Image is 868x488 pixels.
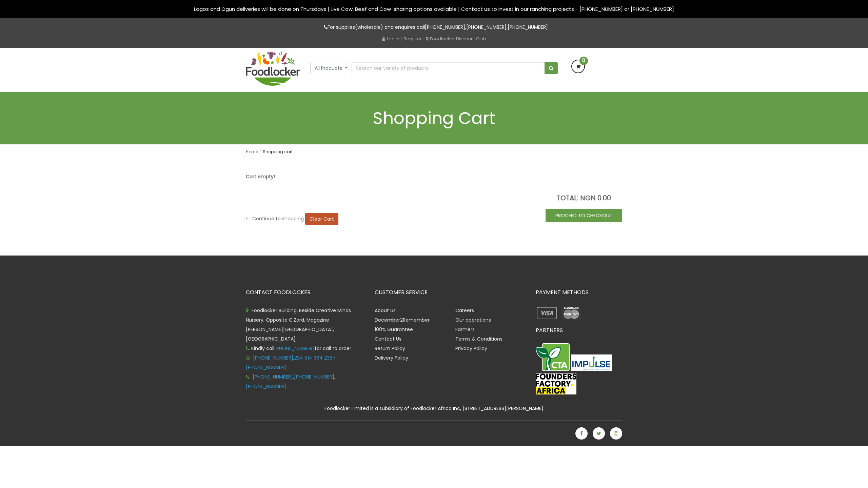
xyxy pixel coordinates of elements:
span: | [401,35,402,42]
input: Search our variety of products [352,62,545,74]
a: Foodlocker Discount Club [426,36,486,42]
img: Impulse [571,354,612,371]
img: FFA [536,373,576,394]
a: Privacy Policy [455,345,487,352]
a: 234 814 364 2387 [294,354,336,361]
a: Careers [455,307,474,314]
a: Clear Cart [305,213,338,225]
h3: PAYMENT METHODS [536,289,622,296]
a: Register [403,36,422,42]
a: [PHONE_NUMBER] [425,24,465,30]
span: , , [246,373,335,390]
a: December2Remember [375,317,430,323]
p: TOTAL: NGN 0.00 [546,194,622,202]
button: All Products [310,62,352,74]
span: | [423,35,425,42]
span: Foodlocker Building, Beside Creative Minds Nursery, Opposite C.Zard, Magazine [PERSON_NAME][GEOGR... [246,307,351,342]
a: [PHONE_NUMBER] [274,345,315,352]
a: Return Policy [375,345,405,352]
img: CTA [536,343,570,371]
a: [PHONE_NUMBER] [246,383,286,390]
a: Continue to shopping [246,215,305,222]
a: [PHONE_NUMBER] [294,373,334,380]
img: payment [560,306,583,321]
a: About Us [375,307,396,314]
span: Kindly call for call to order [246,345,351,352]
a: Contact Us [375,335,401,342]
a: Delivery Policy [375,354,408,361]
a: [PHONE_NUMBER] [246,364,286,371]
a: Our operations [455,317,491,323]
h3: CUSTOMER SERVICE [375,289,526,296]
strong: Cart empty! [246,173,275,180]
a: [PHONE_NUMBER] [253,354,293,361]
img: payment [536,306,558,321]
h3: PARTNERS [536,327,622,333]
span: Continue to shopping [252,215,304,222]
span: Lagos and Ogun deliveries will be done on Thursdays | Live Cow, Beef and Cow-sharing options avai... [194,5,674,13]
span: 0 [579,57,588,65]
img: FoodLocker [246,51,300,86]
p: For supplies(wholesale) and enquires call , , [246,23,622,31]
h1: Shopping Cart [246,109,622,127]
a: [PHONE_NUMBER] [253,373,293,380]
a: Home [246,149,258,155]
a: Terms & Conditions [455,335,502,342]
a: [PHONE_NUMBER] [508,24,548,30]
a: [PHONE_NUMBER] [466,24,507,30]
span: , , [246,354,337,371]
a: Log in [382,36,399,42]
a: 100% Guarantee [375,326,413,333]
a: Farmers [455,326,475,333]
div: Foodlocker Limited is a subsidiary of Foodlocker Africa Inc, [STREET_ADDRESS][PERSON_NAME] [241,405,627,412]
h3: CONTACT FOODLOCKER [246,289,364,296]
a: PROCEED TO CHECKOUT [546,209,622,222]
